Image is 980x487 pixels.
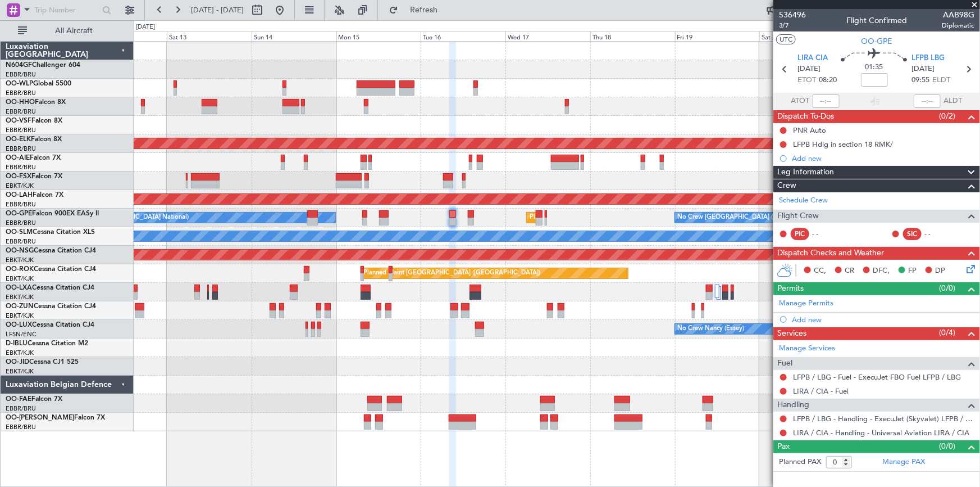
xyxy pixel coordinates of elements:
span: 01:35 [865,62,883,73]
a: LFSN/ENC [6,330,37,339]
span: OO-LXA [6,285,32,291]
span: FP [908,265,917,277]
span: (0/0) [940,282,956,294]
span: DP [935,265,945,277]
span: ETOT [798,75,817,86]
a: OO-JIDCessna CJ1 525 [6,359,79,366]
div: Planned Maint [GEOGRAPHIC_DATA] ([GEOGRAPHIC_DATA]) [364,265,541,282]
a: OO-AIEFalcon 7X [6,155,61,161]
a: OO-ROKCessna Citation CJ4 [6,266,96,273]
div: LFPB Hdlg in section 18 RMK/ [793,139,893,149]
input: --:-- [813,94,840,108]
span: D-IBLU [6,340,28,347]
a: Manage PAX [882,457,925,468]
span: Refresh [400,6,448,14]
div: Flight Confirmed [846,15,907,27]
input: Trip Number [34,2,99,19]
a: EBBR/BRU [6,423,36,431]
span: Dispatch To-Dos [777,110,834,123]
a: EBKT/KJK [6,349,34,357]
a: OO-WLPGlobal 5500 [6,80,71,87]
div: Add new [792,315,974,324]
a: EBKT/KJK [6,274,34,283]
span: 08:20 [819,75,837,86]
span: Pax [777,440,790,453]
span: 536496 [779,9,806,21]
a: Schedule Crew [779,195,828,206]
a: EBBR/BRU [6,404,36,413]
div: Wed 17 [505,31,590,41]
span: OO-FAE [6,396,31,403]
span: (0/2) [940,110,956,122]
div: Sun 14 [252,31,336,41]
span: Crew [777,179,796,192]
a: EBBR/BRU [6,126,36,134]
div: Add new [792,154,974,163]
span: Services [777,327,806,340]
label: Planned PAX [779,457,821,468]
span: Diplomatic [942,21,974,30]
div: Tue 16 [421,31,505,41]
a: EBBR/BRU [6,219,36,227]
a: EBBR/BRU [6,145,36,153]
span: (0/0) [940,440,956,452]
span: AAB98G [942,9,974,21]
span: CC, [814,265,826,277]
a: D-IBLUCessna Citation M2 [6,340,88,347]
a: LFPB / LBG - Fuel - ExecuJet FBO Fuel LFPB / LBG [793,372,961,382]
div: Planned Maint [GEOGRAPHIC_DATA] ([GEOGRAPHIC_DATA] National) [530,209,733,226]
div: SIC [903,228,922,240]
a: EBBR/BRU [6,89,36,97]
span: Dispatch Checks and Weather [777,247,884,260]
a: EBBR/BRU [6,237,36,246]
span: LIRA CIA [798,53,828,64]
a: OO-[PERSON_NAME]Falcon 7X [6,414,105,421]
div: Sat 20 [759,31,844,41]
button: All Aircraft [12,22,122,40]
div: Sat 13 [167,31,252,41]
span: OO-ELK [6,136,31,143]
span: Handling [777,399,809,412]
span: OO-ZUN [6,303,34,310]
span: OO-WLP [6,80,33,87]
span: All Aircraft [29,27,118,35]
a: N604GFChallenger 604 [6,62,80,69]
a: EBKT/KJK [6,367,34,376]
button: UTC [776,34,796,44]
span: (0/4) [940,327,956,339]
span: Permits [777,282,804,295]
span: OO-GPE [861,35,892,47]
span: ALDT [943,96,962,107]
div: No Crew [GEOGRAPHIC_DATA] ([GEOGRAPHIC_DATA] National) [678,209,866,226]
div: PNR Auto [793,125,826,135]
a: EBBR/BRU [6,200,36,209]
a: LIRA / CIA - Handling - Universal Aviation LIRA / CIA [793,428,969,438]
span: OO-LAH [6,192,33,199]
a: Manage Permits [779,298,833,309]
span: OO-FSX [6,173,31,180]
span: LFPB LBG [911,53,945,64]
span: OO-VSF [6,118,31,124]
a: LIRA / CIA - Fuel [793,386,849,396]
span: DFC, [873,265,890,277]
span: N604GF [6,62,32,69]
div: Mon 15 [336,31,421,41]
span: [DATE] - [DATE] [191,5,244,15]
div: - - [924,229,950,239]
a: OO-ELKFalcon 8X [6,136,62,143]
span: OO-LUX [6,322,32,328]
a: OO-HHOFalcon 8X [6,99,66,106]
a: OO-VSFFalcon 8X [6,118,62,124]
a: EBKT/KJK [6,312,34,320]
a: EBKT/KJK [6,182,34,190]
span: OO-[PERSON_NAME] [6,414,74,421]
span: ATOT [791,96,810,107]
a: EBKT/KJK [6,293,34,301]
a: EBBR/BRU [6,70,36,79]
div: Fri 19 [675,31,760,41]
span: [DATE] [798,64,821,75]
span: Leg Information [777,166,834,179]
a: EBBR/BRU [6,107,36,116]
span: OO-AIE [6,155,30,161]
a: Manage Services [779,343,835,354]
